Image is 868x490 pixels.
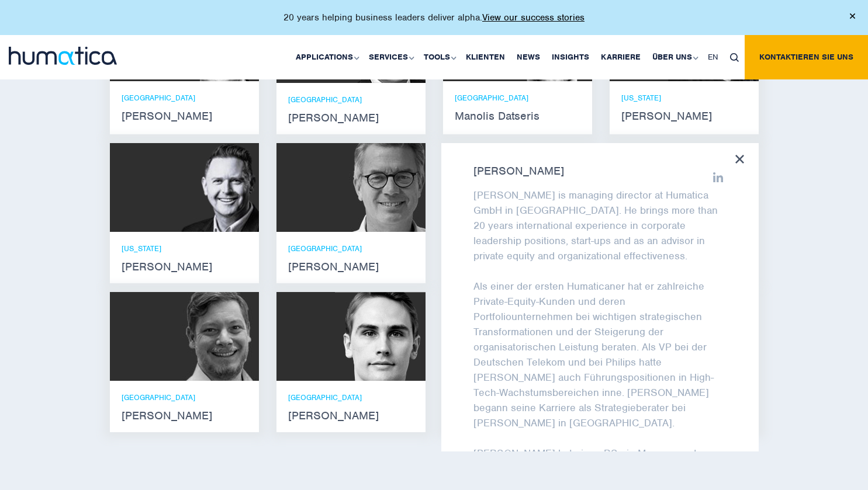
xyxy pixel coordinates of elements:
[288,262,414,272] strong: [PERSON_NAME]
[455,93,580,103] p: [GEOGRAPHIC_DATA]
[122,112,247,121] strong: [PERSON_NAME]
[455,112,580,121] strong: Manolis Datseris
[730,53,739,62] img: search_icon
[745,35,868,79] a: Kontaktieren Sie uns
[335,143,426,232] img: Jan Löning
[473,187,727,263] p: [PERSON_NAME] is managing director at Humatica GmbH in [GEOGRAPHIC_DATA]. He brings more than 20 ...
[646,35,702,79] a: Über uns
[702,35,724,79] a: EN
[595,35,646,79] a: Karriere
[288,244,414,253] p: [GEOGRAPHIC_DATA]
[460,35,511,79] a: Klienten
[122,244,247,253] p: [US_STATE]
[473,166,727,176] strong: [PERSON_NAME]
[335,292,426,381] img: Paul Simpson
[473,279,727,430] p: Als einer der ersten Humaticaner hat er zahlreiche Private-Equity-Kunden und deren Portfoliounter...
[9,47,117,65] img: logo
[168,292,259,381] img: Claudio Limacher
[621,93,747,103] p: [US_STATE]
[708,52,718,62] span: EN
[363,35,418,79] a: Services
[122,392,247,402] p: [GEOGRAPHIC_DATA]
[122,262,247,272] strong: [PERSON_NAME]
[482,12,585,23] a: View our success stories
[122,93,247,103] p: [GEOGRAPHIC_DATA]
[288,392,414,402] p: [GEOGRAPHIC_DATA]
[288,411,414,421] strong: [PERSON_NAME]
[511,35,546,79] a: News
[546,35,595,79] a: Insights
[168,143,259,232] img: Russell Raath
[283,12,585,23] p: 20 years helping business leaders deliver alpha.
[418,35,460,79] a: Tools
[122,411,247,421] strong: [PERSON_NAME]
[290,35,363,79] a: Applications
[621,112,747,121] strong: [PERSON_NAME]
[288,95,414,105] p: [GEOGRAPHIC_DATA]
[288,113,414,123] strong: [PERSON_NAME]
